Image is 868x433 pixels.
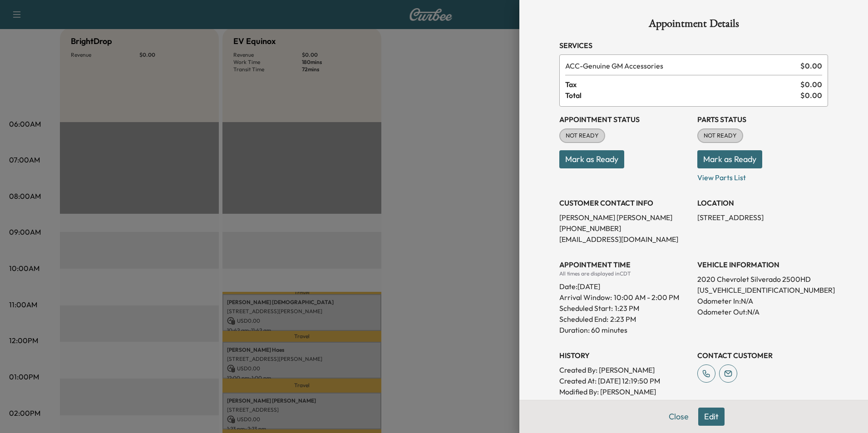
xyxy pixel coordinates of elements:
[697,306,828,317] p: Odometer Out: N/A
[559,223,690,234] p: [PHONE_NUMBER]
[697,197,828,208] h3: LOCATION
[559,150,624,168] button: Mark as Ready
[559,18,828,33] h1: Appointment Details
[559,259,690,270] h3: APPOINTMENT TIME
[559,397,690,408] p: Modified At : [DATE] 10:05:59 AM
[559,292,690,303] p: Arrival Window:
[800,90,822,101] span: $ 0.00
[559,114,690,125] h3: Appointment Status
[559,270,690,277] div: All times are displayed in CDT
[559,386,690,397] p: Modified By : [PERSON_NAME]
[559,350,690,361] h3: History
[697,114,828,125] h3: Parts Status
[697,350,828,361] h3: CONTACT CUSTOMER
[663,408,695,426] button: Close
[559,375,690,386] p: Created At : [DATE] 12:19:50 PM
[560,131,604,140] span: NOT READY
[615,303,639,314] p: 1:23 PM
[697,295,828,306] p: Odometer In: N/A
[559,325,690,335] p: Duration: 60 minutes
[614,292,679,303] span: 10:00 AM - 2:00 PM
[697,212,828,223] p: [STREET_ADDRESS]
[559,314,608,325] p: Scheduled End:
[559,277,690,292] div: Date: [DATE]
[800,79,822,90] span: $ 0.00
[697,285,828,295] p: [US_VEHICLE_IDENTIFICATION_NUMBER]
[698,131,742,140] span: NOT READY
[697,150,762,168] button: Mark as Ready
[697,259,828,270] h3: VEHICLE INFORMATION
[565,90,800,101] span: Total
[559,197,690,208] h3: CUSTOMER CONTACT INFO
[559,364,690,375] p: Created By : [PERSON_NAME]
[697,274,828,285] p: 2020 Chevrolet Silverado 2500HD
[559,234,690,245] p: [EMAIL_ADDRESS][DOMAIN_NAME]
[559,212,690,223] p: [PERSON_NAME] [PERSON_NAME]
[698,408,725,426] button: Edit
[559,303,613,314] p: Scheduled Start:
[697,168,828,183] p: View Parts List
[610,314,636,325] p: 2:23 PM
[565,79,800,90] span: Tax
[565,60,797,71] span: Genuine GM Accessories
[559,40,828,51] h3: Services
[800,60,822,71] span: $ 0.00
